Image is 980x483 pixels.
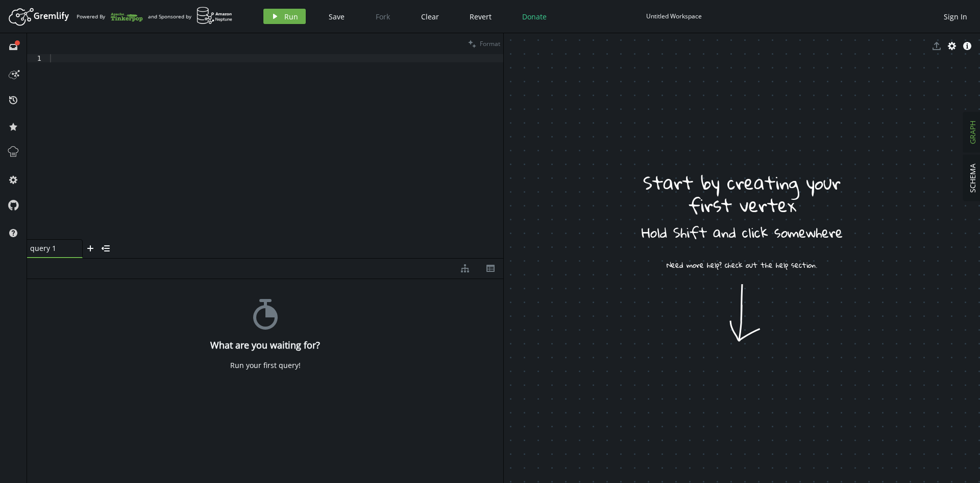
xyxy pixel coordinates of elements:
button: Revert [462,9,499,24]
div: 1 [27,54,48,62]
div: Powered By [77,8,143,26]
button: Save [321,9,352,24]
span: SCHEMA [968,164,977,193]
button: Run [263,9,306,24]
h4: What are you waiting for? [210,340,320,351]
span: Fork [376,12,390,21]
button: Donate [514,9,554,24]
div: Untitled Workspace [646,12,702,20]
img: AWS Neptune [197,7,233,25]
span: Sign In [944,12,967,21]
button: Fork [367,9,398,24]
button: Sign In [939,9,972,24]
span: Revert [470,12,492,21]
span: GRAPH [968,121,977,144]
button: Format [465,33,503,54]
span: Format [480,39,500,48]
span: query 1 [30,244,71,253]
div: and Sponsored by [148,7,233,26]
button: Clear [413,9,447,24]
span: Donate [522,12,547,21]
span: Run [284,12,298,21]
div: Run your first query! [230,361,301,370]
span: Save [329,12,345,21]
span: Clear [421,12,439,21]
